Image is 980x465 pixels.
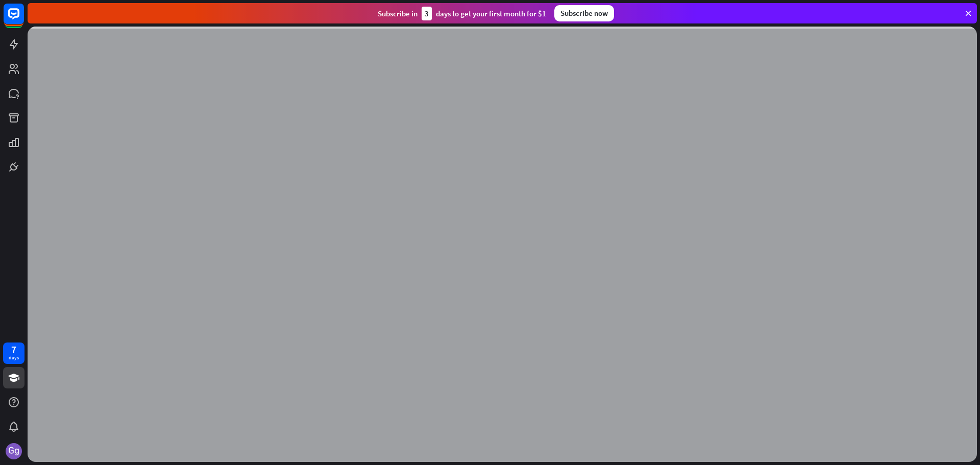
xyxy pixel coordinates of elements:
[378,7,546,20] div: Subscribe in days to get your first month for $1
[554,5,614,21] div: Subscribe now
[11,345,16,354] div: 7
[9,354,19,361] div: days
[422,7,432,20] div: 3
[3,342,24,364] a: 7 days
